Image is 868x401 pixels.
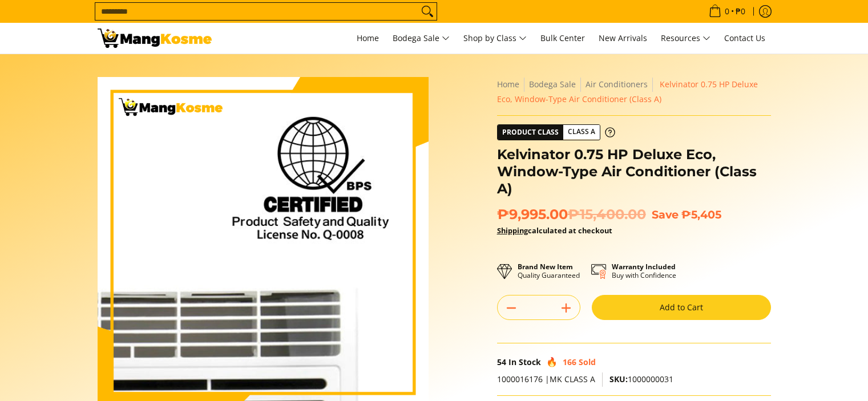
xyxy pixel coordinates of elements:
[563,357,576,367] span: 166
[497,357,506,367] span: 54
[498,125,563,140] span: Product Class
[418,3,437,20] button: Search
[609,374,673,384] span: 1000000031
[609,374,628,384] span: SKU:
[655,23,716,54] a: Resources
[661,31,710,46] span: Resources
[599,33,647,43] span: New Arrivals
[652,208,679,221] span: Save
[612,262,676,272] strong: Warranty Included
[535,23,591,54] a: Bulk Center
[497,79,758,104] span: Kelvinator 0.75 HP Deluxe Eco, Window-Type Air Conditioner (Class A)
[612,262,676,280] p: Buy with Confidence
[458,23,532,54] a: Shop by Class
[387,23,455,54] a: Bodega Sale
[497,79,519,90] a: Home
[518,262,580,280] p: Quality Guaranteed
[593,23,653,54] a: New Arrivals
[592,295,771,320] button: Add to Cart
[540,33,585,43] span: Bulk Center
[497,225,528,236] a: Shipping
[497,206,646,223] span: ₱9,995.00
[723,7,731,15] span: 0
[463,31,527,46] span: Shop by Class
[497,77,771,107] nav: Breadcrumbs
[497,146,771,197] h1: Kelvinator 0.75 HP Deluxe Eco, Window-Type Air Conditioner (Class A)
[351,23,385,54] a: Home
[705,5,749,18] span: •
[552,299,580,317] button: Add
[497,225,612,236] strong: calculated at checkout
[357,33,379,43] span: Home
[98,29,212,48] img: Kelvinator 0.75 HP Deluxe Eco, Window-Type Aircon l Mang Kosme
[681,208,721,221] span: ₱5,405
[724,33,765,43] span: Contact Us
[508,357,541,367] span: In Stock
[393,31,450,46] span: Bodega Sale
[518,262,573,272] strong: Brand New Item
[579,357,596,367] span: Sold
[497,374,595,384] span: 1000016176 |MK CLASS A
[734,7,747,15] span: ₱0
[497,124,615,140] a: Product Class Class A
[223,23,771,54] nav: Main Menu
[568,206,646,223] del: ₱15,400.00
[529,79,576,90] a: Bodega Sale
[563,125,600,139] span: Class A
[718,23,771,54] a: Contact Us
[586,79,648,90] a: Air Conditioners
[498,299,525,317] button: Subtract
